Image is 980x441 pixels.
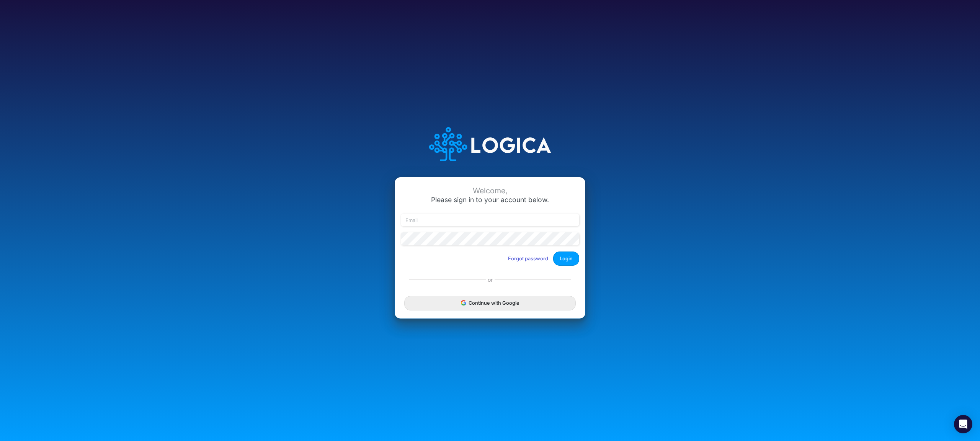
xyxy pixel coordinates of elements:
[401,186,579,195] div: Welcome,
[401,214,579,227] input: Email
[954,415,972,433] div: Open Intercom Messenger
[503,252,553,265] button: Forgot password
[404,296,576,310] button: Continue with Google
[553,252,579,266] button: Login
[431,196,549,204] span: Please sign in to your account below.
